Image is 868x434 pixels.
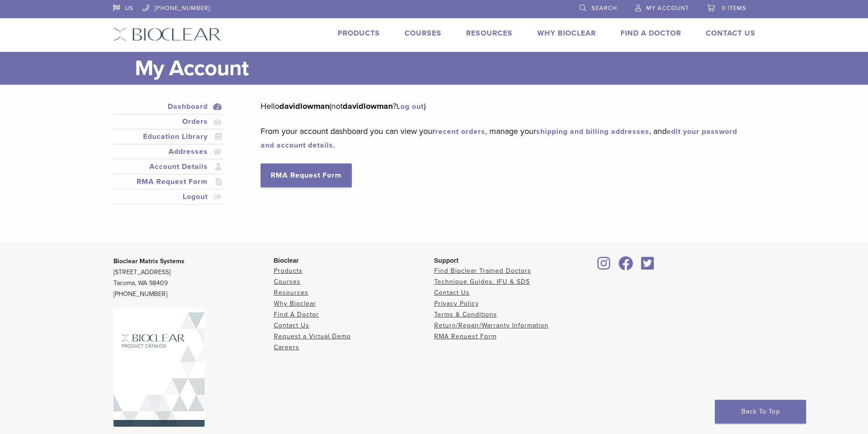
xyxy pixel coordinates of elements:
[434,257,459,264] span: Support
[638,262,657,271] a: Bioclear
[274,278,301,286] a: Courses
[113,99,224,215] nav: Account pages
[274,257,299,264] span: Bioclear
[343,101,393,111] strong: davidlowman
[113,256,274,300] p: [STREET_ADDRESS] Tacoma, WA 98409 [PHONE_NUMBER]
[261,99,741,113] p: Hello (not ? )
[537,29,596,38] a: Why Bioclear
[274,311,319,318] a: Find A Doctor
[279,101,329,111] strong: davidlowman
[115,176,222,187] a: RMA Request Form
[434,332,497,340] a: RMA Request Form
[722,5,746,12] span: 0 items
[115,116,222,127] a: Orders
[434,278,530,286] a: Technique Guides, IFU & SDS
[113,28,221,41] img: Bioclear
[115,146,222,157] a: Addresses
[434,322,549,329] a: Return/Repair/Warranty Information
[115,161,222,172] a: Account Details
[595,262,614,271] a: Bioclear
[274,300,316,307] a: Why Bioclear
[274,289,308,296] a: Resources
[115,101,222,112] a: Dashboard
[646,5,689,12] span: My Account
[396,102,424,111] a: Log out
[274,343,299,351] a: Careers
[434,267,531,275] a: Find Bioclear Trained Doctors
[261,163,352,187] a: RMA Request Form
[113,309,205,427] img: Bioclear
[338,29,380,38] a: Products
[715,400,806,424] a: Back To Top
[435,127,485,136] a: recent orders
[113,257,185,265] strong: Bioclear Matrix Systems
[261,124,741,152] p: From your account dashboard you can view your , manage your , and .
[274,322,309,329] a: Contact Us
[135,52,755,85] h1: My Account
[115,131,222,142] a: Education Library
[274,267,303,275] a: Products
[706,29,755,38] a: Contact Us
[616,262,637,271] a: Bioclear
[434,289,470,296] a: Contact Us
[536,127,649,136] a: shipping and billing addresses
[405,29,442,38] a: Courses
[591,5,617,12] span: Search
[434,300,479,307] a: Privacy Policy
[115,191,222,202] a: Logout
[466,29,513,38] a: Resources
[274,332,351,340] a: Request a Virtual Demo
[621,29,681,38] a: Find A Doctor
[434,311,497,318] a: Terms & Conditions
